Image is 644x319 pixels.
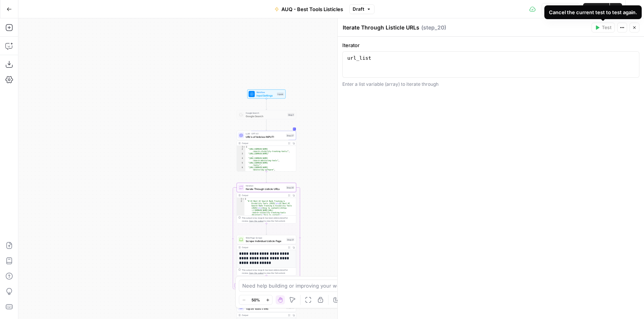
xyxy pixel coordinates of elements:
[277,92,284,96] div: Inputs
[246,239,285,243] span: Scrape Individual Listicle Page
[266,119,267,131] g: Edge from step_1 to step_27
[242,314,286,317] div: Output
[583,3,609,15] button: Publish
[554,5,575,13] span: Stop Run
[237,131,296,172] div: LLM · GPT-4.1URL's of listicles INPUT!Step 27Output[ "[URL][DOMAIN_NAME] -search-visibility-track...
[266,172,267,183] g: Edge from step_27 to step_20
[343,24,419,31] textarea: Iterate Through Listicle URLs
[542,3,580,15] button: Stop Run
[286,186,294,189] div: Step 20
[249,220,264,222] span: Copy the output
[266,99,267,110] g: Edge from start to step_1
[286,134,294,137] div: Step 27
[246,307,284,311] span: Top 20 Tools + Info
[237,183,296,224] div: LoopIterationIterate Through Listicle URLsStep 20Output[ "# 22 Best AI Search Rank Tracking & Vis...
[246,135,284,139] span: URL's of listicles INPUT!
[246,184,284,187] span: Iteration
[243,146,245,148] span: Toggle code folding, rows 1 through 11
[251,297,260,303] span: 50%
[237,167,245,171] div: 6
[242,246,286,249] div: Output
[421,24,446,31] span: ( step_20 )
[246,132,284,135] span: LLM · GPT-4.1
[242,142,286,145] div: Output
[256,91,276,94] span: Workflow
[242,198,245,200] span: Toggle code folding, rows 1 through 3
[246,114,286,118] span: Google Search
[591,23,615,33] button: Test
[246,236,285,239] span: Web Page Scrape
[270,3,348,15] button: AUQ - Best Tools Listicles
[237,153,245,157] div: 3
[266,224,267,235] g: Edge from step_20 to step_21
[256,93,276,97] span: Input Settings
[237,198,245,200] div: 1
[237,90,296,99] div: WorkflowInput SettingsInputs
[342,41,639,49] label: Iterator
[249,272,264,274] span: Copy the output
[237,157,245,162] div: 4
[287,113,294,116] div: Step 1
[246,187,284,191] span: Iterate Through Listicle URLs
[342,81,639,88] div: Enter a list variable (array) to iterate through
[237,110,296,119] div: Google SearchGoogle SearchStep 1
[349,4,375,14] button: Draft
[588,5,605,13] span: Publish
[237,171,245,176] div: 7
[242,216,294,222] div: This output is too large & has been abbreviated for review. to view the full content.
[237,162,245,167] div: 5
[353,6,364,13] span: Draft
[602,24,611,31] span: Test
[286,306,294,309] div: Step 22
[237,148,245,153] div: 2
[242,194,286,197] div: Output
[246,111,286,115] span: Google Search
[237,146,245,148] div: 1
[242,268,294,275] div: This output is too large & has been abbreviated for review. to view the full content.
[286,238,294,241] div: Step 21
[281,5,343,13] span: AUQ - Best Tools Listicles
